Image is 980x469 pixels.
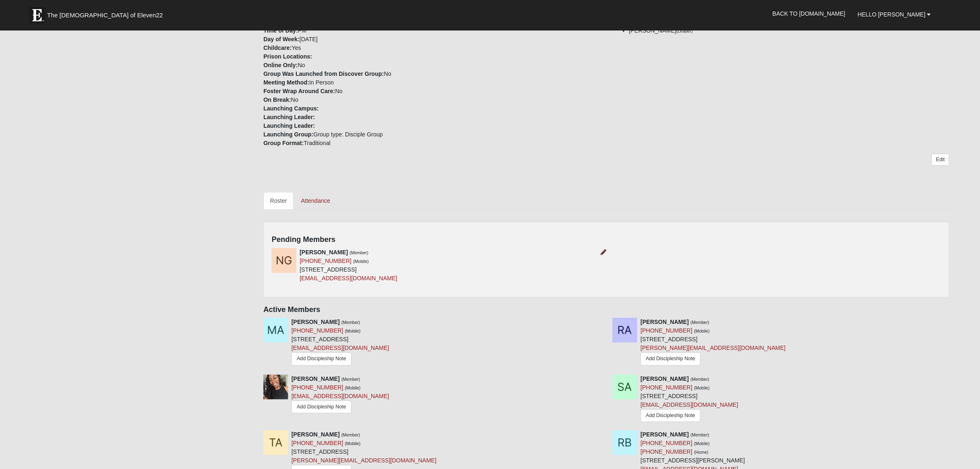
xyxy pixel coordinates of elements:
small: (Mobile) [694,328,710,333]
a: [PHONE_NUMBER] [300,258,351,264]
h4: Pending Members [272,235,941,244]
small: (Mobile) [694,441,710,446]
a: Edit [931,154,949,166]
strong: [PERSON_NAME] [300,249,348,256]
small: (Member) [691,432,710,437]
strong: Foster Wrap Around Care: [263,88,335,94]
a: [PERSON_NAME][EMAIL_ADDRESS][DOMAIN_NAME] [640,345,785,351]
small: (Member) [691,320,710,325]
div: [STREET_ADDRESS] [640,375,738,424]
strong: Launching Leader: [263,122,315,129]
a: [EMAIL_ADDRESS][DOMAIN_NAME] [291,345,389,351]
small: (Mobile) [345,441,361,446]
a: Back to [DOMAIN_NAME] [766,3,852,24]
strong: Childcare: [263,45,291,51]
a: [EMAIL_ADDRESS][DOMAIN_NAME] [300,275,397,281]
strong: Group Format: [263,140,304,146]
a: [PHONE_NUMBER] [291,440,343,446]
strong: Online Only: [263,62,298,68]
a: [EMAIL_ADDRESS][DOMAIN_NAME] [291,393,389,399]
span: The [DEMOGRAPHIC_DATA] of Eleven22 [47,11,163,19]
small: (Member) [341,377,360,382]
a: Add Discipleship Note [640,409,701,422]
strong: On Break: [263,96,291,103]
strong: Launching Group: [263,131,313,138]
small: (Mobile) [694,385,710,390]
a: [PHONE_NUMBER] [640,384,692,391]
a: [PHONE_NUMBER] [640,448,692,455]
strong: [PERSON_NAME] [291,319,340,325]
small: (Member) [341,320,360,325]
strong: Meeting Method: [263,79,309,86]
a: [PHONE_NUMBER] [640,440,692,446]
small: (Member) [349,250,368,255]
small: (Mobile) [345,385,361,390]
strong: Prison Locations: [263,53,312,60]
img: Eleven22 logo [29,7,45,23]
strong: [PERSON_NAME] [291,375,340,382]
small: (Mobile) [345,328,361,333]
a: Roster [263,192,293,209]
span: Hello [PERSON_NAME] [858,11,926,18]
strong: Launching Campus: [263,105,319,112]
a: Add Discipleship Note [640,352,701,365]
strong: [PERSON_NAME] [640,319,689,325]
a: Attendance [294,192,337,209]
small: (Home) [694,450,708,455]
strong: Launching Leader: [263,114,315,120]
strong: Group Was Launched from Discover Group: [263,70,384,77]
small: (Mobile) [353,259,369,264]
li: [PERSON_NAME] [629,26,949,35]
a: [EMAIL_ADDRESS][DOMAIN_NAME] [640,401,738,408]
div: [STREET_ADDRESS] [291,318,389,367]
strong: [PERSON_NAME] [640,431,689,438]
a: [PHONE_NUMBER] [291,384,343,391]
div: [STREET_ADDRESS] [300,248,397,283]
a: [PHONE_NUMBER] [291,327,343,334]
strong: [PERSON_NAME] [640,375,689,382]
a: The [DEMOGRAPHIC_DATA] of Eleven22 [25,3,189,23]
h4: Active Members [263,305,949,314]
a: Hello [PERSON_NAME] [852,4,937,25]
strong: [PERSON_NAME] [291,431,340,438]
small: (Member) [341,432,360,437]
strong: Day of Week: [263,36,300,42]
a: [PHONE_NUMBER] [640,327,692,334]
a: Add Discipleship Note [291,352,351,365]
a: Add Discipleship Note [291,401,351,413]
small: (Member) [691,377,710,382]
div: [STREET_ADDRESS] [640,318,785,368]
small: (Leader) [676,28,693,33]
